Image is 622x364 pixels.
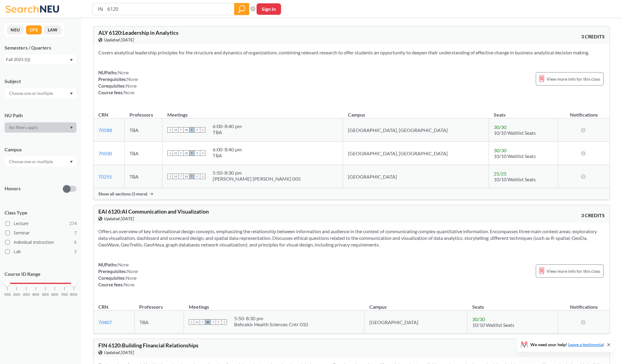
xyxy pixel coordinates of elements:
span: T [178,127,184,133]
span: None [126,83,137,89]
div: TBA [213,153,242,159]
svg: magnifying glass [238,5,245,13]
span: T [211,319,216,325]
span: S [200,150,205,156]
th: Campus [343,105,489,118]
input: Class, professor, course number, "phrase" [97,4,230,14]
a: 70407 [98,319,112,325]
span: 6000 [51,293,58,296]
a: Leave a testimonial [568,342,604,347]
span: W [184,150,189,156]
span: 30 / 30 [472,316,485,322]
div: Campus [5,146,77,153]
span: View more info for this class [547,267,600,275]
th: Professors [125,105,162,118]
span: We need your help! [530,343,604,347]
span: 30 / 30 [494,124,506,130]
span: 25 / 25 [494,171,506,176]
div: [PERSON_NAME] [PERSON_NAME] 005 [213,176,301,182]
span: Updated [DATE] [104,349,134,356]
span: T [189,150,195,156]
span: 3000 [23,293,30,296]
div: magnifying glass [234,3,249,15]
span: FIN 6120 : Building Financial Relationships [98,342,198,349]
div: TBA [213,129,242,135]
th: Meetings [162,105,343,118]
div: Show all sections (3 more) [93,188,610,200]
div: 5:50 - 8:30 pm [213,170,301,176]
svg: Dropdown arrow [70,92,73,95]
td: TBA [134,311,184,334]
button: LAW [44,25,61,34]
span: 3 CREDITS [581,212,605,219]
span: 8000 [70,293,77,296]
a: 70500 [98,150,112,156]
div: Behrakis Health Sciences Cntr 010 [234,321,308,327]
button: CPS [26,25,42,34]
input: Choose one or multiple [6,90,57,97]
span: 7 [74,230,77,236]
div: CRN [98,304,108,310]
span: W [184,127,189,133]
div: 6:00 - 8:40 pm [213,123,242,129]
span: W [184,174,189,179]
span: 6 [74,239,77,246]
td: [GEOGRAPHIC_DATA], [GEOGRAPHIC_DATA] [343,118,489,142]
span: View more info for this class [547,75,600,83]
span: F [216,319,221,325]
span: 2000 [13,293,20,296]
td: TBA [125,118,162,142]
label: Lecture [5,220,77,227]
span: EAI 6120 : AI Communication and Visualization [98,208,209,215]
div: Subject [5,78,77,85]
span: 10/10 Waitlist Seats [494,130,536,136]
span: 10/10 Waitlist Seats [494,176,536,182]
span: M [173,150,178,156]
svg: Dropdown arrow [70,161,73,163]
th: Seats [467,298,558,311]
label: Lab [5,248,77,256]
div: 6:00 - 8:40 pm [213,147,242,153]
td: [GEOGRAPHIC_DATA] [343,165,489,188]
span: Updated [DATE] [104,215,134,222]
span: M [173,174,178,179]
th: Seats [489,105,558,118]
p: Course ID Range [5,271,77,278]
svg: Dropdown arrow [70,127,73,129]
span: S [200,127,205,133]
div: Semesters / Quarters [5,44,77,51]
span: None [124,282,135,287]
div: Dropdown arrow [5,156,77,167]
a: 70588 [98,127,112,133]
button: NEU [7,25,24,34]
span: 10/10 Waitlist Seats [494,153,536,159]
section: Offers an overview of key informational design concepts, emphasizing the relationship between inf... [98,228,605,248]
span: Class Type [5,209,77,216]
div: Dropdown arrow [5,88,77,98]
span: 5000 [42,293,49,296]
span: S [189,319,194,325]
th: Meetings [184,298,365,311]
div: CRN [98,111,108,118]
div: Fall 2025 (Q)Dropdown arrow [5,55,77,64]
th: Professors [134,298,184,311]
td: TBA [125,142,162,165]
input: Choose one or multiple [6,158,57,165]
span: 30 / 30 [494,147,506,153]
span: M [194,319,200,325]
svg: Dropdown arrow [70,59,73,61]
span: None [124,90,135,95]
div: Fall 2025 (Q) [6,56,69,63]
span: S [221,319,227,325]
span: Updated [DATE] [104,37,134,43]
span: 7000 [61,293,68,296]
span: Show all sections (3 more) [98,191,147,197]
span: None [118,262,129,267]
button: Sign In [257,3,281,15]
span: 1000 [4,293,11,296]
th: Notifications [558,298,610,311]
th: Notifications [558,105,610,118]
a: 70255 [98,174,112,179]
span: None [118,70,129,75]
span: T [178,174,184,179]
